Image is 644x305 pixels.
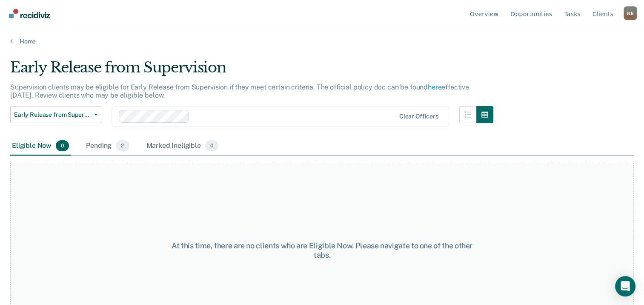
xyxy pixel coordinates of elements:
button: Early Release from Supervision [10,106,101,123]
a: here [428,83,441,91]
a: Home [10,37,634,45]
div: Clear officers [399,113,438,120]
span: 2 [116,140,129,151]
div: At this time, there are no clients who are Eligible Now. Please navigate to one of the other tabs. [166,241,478,259]
img: Recidiviz [9,9,50,18]
button: Profile dropdown button [624,6,637,20]
div: N B [624,6,637,20]
div: Eligible Now0 [10,137,71,155]
span: 0 [56,140,69,151]
span: 0 [205,140,218,151]
span: Early Release from Supervision [14,111,91,118]
p: Supervision clients may be eligible for Early Release from Supervision if they meet certain crite... [10,83,469,99]
div: Marked Ineligible0 [145,137,220,155]
div: Early Release from Supervision [10,59,493,83]
div: Open Intercom Messenger [615,276,635,296]
div: Pending2 [84,137,131,155]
